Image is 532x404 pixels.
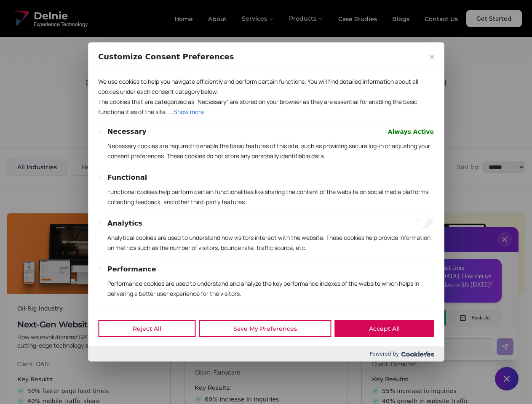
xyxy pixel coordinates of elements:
[415,218,434,229] input: Enable Analytics
[107,233,434,253] p: Analytical cookies are used to understand how visitors interact with the website. These cookies h...
[98,77,434,97] p: We use cookies to help you navigate efficiently and perform certain functions. You will find deta...
[107,127,147,137] button: Necessary
[98,97,434,117] p: The cookies that are categorized as "Necessary" are stored on your browser as they are essential ...
[107,141,434,161] p: Necessary cookies are required to enable the basic features of this site, such as providing secur...
[88,346,444,361] div: Powered by
[334,320,434,337] button: Accept All
[98,52,234,62] span: Customize Consent Preferences
[388,127,434,137] span: Always Active
[107,264,156,274] button: Performance
[174,107,204,117] button: Show more
[107,279,434,299] p: Performance cookies are used to understand and analyze the key performance indexes of the website...
[430,55,434,59] img: Close
[401,351,434,357] img: Cookieyes logo
[98,320,195,337] button: Reject All
[107,187,434,207] p: Functional cookies help perform certain functionalities like sharing the content of the website o...
[199,320,331,337] button: Save My Preferences
[107,218,142,229] button: Analytics
[107,173,147,183] button: Functional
